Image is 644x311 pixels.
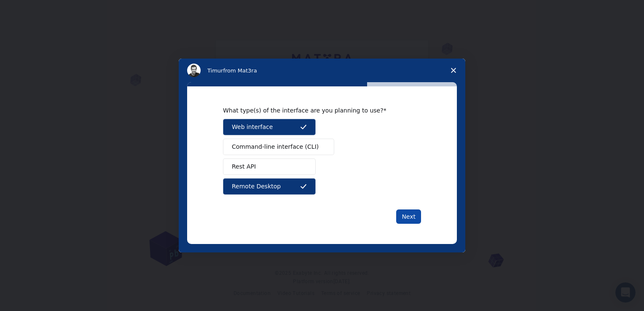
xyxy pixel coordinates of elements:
button: Rest API [223,158,316,175]
span: Timur [207,67,223,74]
button: Command-line interface (CLI) [223,139,334,155]
div: What type(s) of the interface are you planning to use? [223,107,408,114]
span: Command-line interface (CLI) [232,142,319,151]
span: Web interface [232,123,273,131]
button: Web interface [223,119,316,135]
span: Close survey [442,59,465,82]
button: Remote Desktop [223,178,316,195]
span: Remote Desktop [232,182,281,191]
span: Rest API [232,162,256,171]
span: from Mat3ra [223,67,257,74]
img: Profile image for Timur [187,64,201,77]
button: Next [396,209,421,224]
